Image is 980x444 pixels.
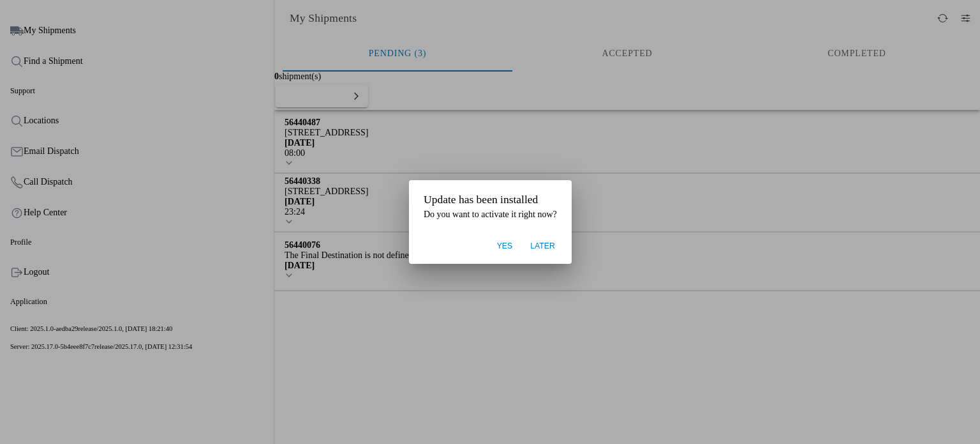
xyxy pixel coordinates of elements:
h2: Do you want to activate it right now? [424,210,557,220]
button: Later [524,234,561,259]
button: Yes [490,234,519,259]
span: Yes [496,241,512,252]
span: Later [530,241,555,252]
h2: Update has been installed [424,193,557,206]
